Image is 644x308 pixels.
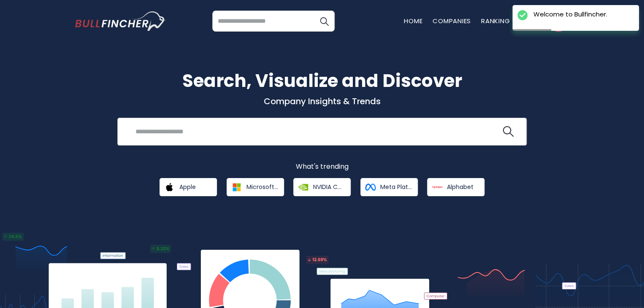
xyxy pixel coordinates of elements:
[404,16,422,25] a: Home
[313,183,345,191] span: NVIDIA Corporation
[179,183,196,191] span: Apple
[533,10,607,19] div: Welcome to Bullfincher.
[75,162,569,171] p: What's trending
[433,16,471,25] a: Companies
[75,96,569,107] p: Company Insights & Trends
[75,11,166,31] img: bullfincher logo
[246,183,278,191] span: Microsoft Corporation
[227,178,284,196] a: Microsoft Corporation
[447,183,474,191] span: Alphabet
[481,16,510,25] a: Ranking
[380,183,412,191] span: Meta Platforms
[360,178,418,196] a: Meta Platforms
[75,68,569,94] h1: Search, Visualize and Discover
[75,11,166,31] a: Go to homepage
[314,11,335,32] button: Search
[503,126,514,137] img: search icon
[293,178,351,196] a: NVIDIA Corporation
[160,178,217,196] a: Apple
[427,178,484,196] a: Alphabet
